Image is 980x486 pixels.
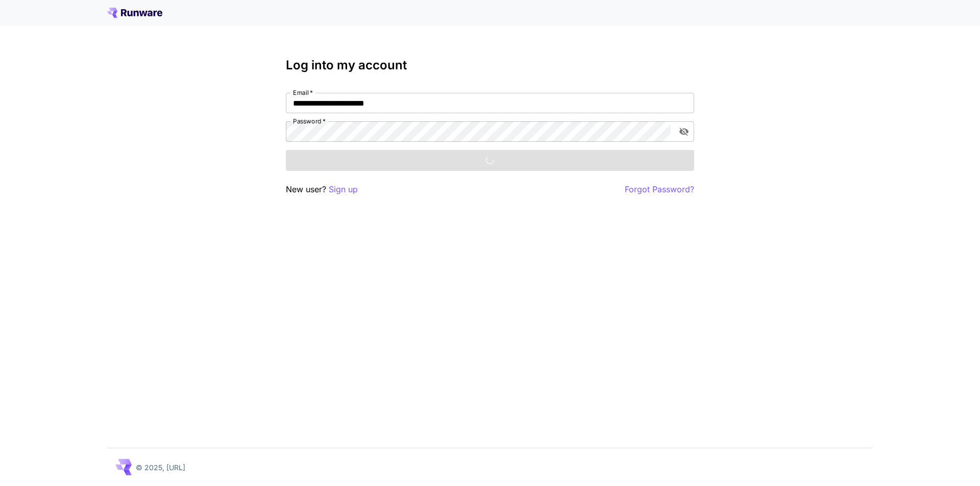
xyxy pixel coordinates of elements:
p: New user? [286,183,358,196]
button: toggle password visibility [675,122,693,141]
label: Email [293,88,313,97]
button: Sign up [329,183,358,196]
button: Forgot Password? [625,183,694,196]
label: Password [293,117,326,125]
p: © 2025, [URL] [136,462,185,473]
h3: Log into my account [286,58,694,72]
